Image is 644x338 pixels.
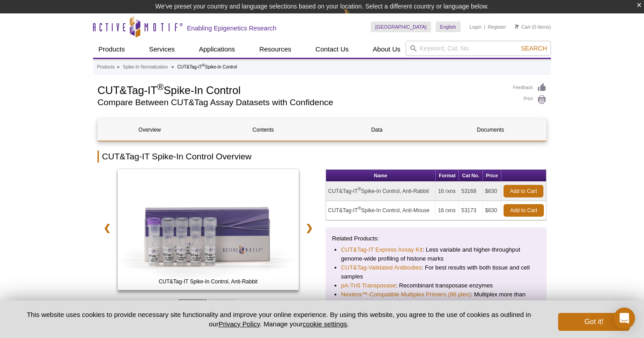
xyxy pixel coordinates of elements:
[144,41,180,58] a: Services
[332,234,540,243] p: Related Products:
[504,204,544,217] a: Add to Cart
[326,170,436,182] th: Name
[118,169,299,293] a: CUT&Tag-IT Spike-In Control, Anti-Mouse
[558,313,630,331] button: Got it!
[118,169,299,290] img: CUT&Tag-IT Spike-In Control, Anti-Rabbit
[521,45,547,52] span: Search
[187,24,276,32] h2: Enabling Epigenetics Research
[483,201,501,220] td: $630
[515,21,551,32] li: (0 items)
[341,290,531,308] li: : Multiplex more than 16 samples
[97,63,114,71] a: Products
[325,119,428,141] a: Data
[459,182,483,201] td: 53168
[341,263,531,281] li: : For best results with both tissue and cell samples
[303,320,347,328] button: cookie settings
[97,150,547,163] h2: CUT&Tag-IT Spike-In Control Overview
[117,64,119,69] li: »
[371,21,431,32] a: [GEOGRAPHIC_DATA]
[93,41,130,58] a: Products
[157,82,164,92] sup: ®
[459,201,483,220] td: 53173
[194,41,241,58] a: Applications
[436,21,461,32] a: English
[439,119,542,141] a: Documents
[97,218,117,238] a: ❮
[212,119,315,141] a: Contents
[119,277,297,286] span: CUT&Tag-IT Spike-In Control, Anti-Rabbit
[358,206,361,211] sup: ®
[98,119,201,141] a: Overview
[504,185,543,197] a: Add to Cart
[326,201,436,220] td: CUT&Tag-IT Spike-In Control, Anti-Mouse
[341,245,423,254] a: CUT&Tag-IT Express Assay Kit
[513,95,547,105] a: Print
[341,281,531,290] li: : Recombinant transposase enzymes
[300,218,319,238] a: ❯
[171,64,174,69] li: »
[14,310,543,329] p: This website uses cookies to provide necessary site functionality and improve your online experie...
[341,290,471,299] a: Nextera™-Compatible Multiplex Primers (96 plex)
[484,21,485,32] li: |
[614,308,635,329] div: Open Intercom Messenger
[123,63,168,71] a: Spike-In Normalization
[341,263,422,272] a: CUT&Tag-Validated Antibodies
[202,63,205,67] sup: ®
[406,41,551,56] input: Keyword, Cat. No.
[436,182,459,201] td: 16 rxns
[97,98,504,107] h2: Compare Between CUT&Tag Assay Datasets with Confidence
[483,170,501,182] th: Price
[97,83,504,96] h1: CUT&Tag-IT Spike-In Control
[515,24,530,30] a: Cart
[254,41,297,58] a: Resources
[487,24,506,30] a: Register
[459,170,483,182] th: Cat No.
[326,182,436,201] td: CUT&Tag-IT Spike-In Control, Anti-Rabbit
[515,24,519,29] img: Your Cart
[219,320,260,328] a: Privacy Policy
[518,44,550,52] button: Search
[343,7,367,28] img: Change Here
[483,182,501,201] td: $630
[341,281,396,290] a: pA-Tn5 Transposase
[358,187,361,192] sup: ®
[470,24,482,30] a: Login
[436,170,459,182] th: Format
[310,41,354,58] a: Contact Us
[513,83,547,93] a: Feedback
[341,245,531,263] li: : Less variable and higher-throughput genome-wide profiling of histone marks
[368,41,406,58] a: About Us
[436,201,459,220] td: 16 rxns
[178,64,237,69] li: CUT&Tag-IT Spike-In Control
